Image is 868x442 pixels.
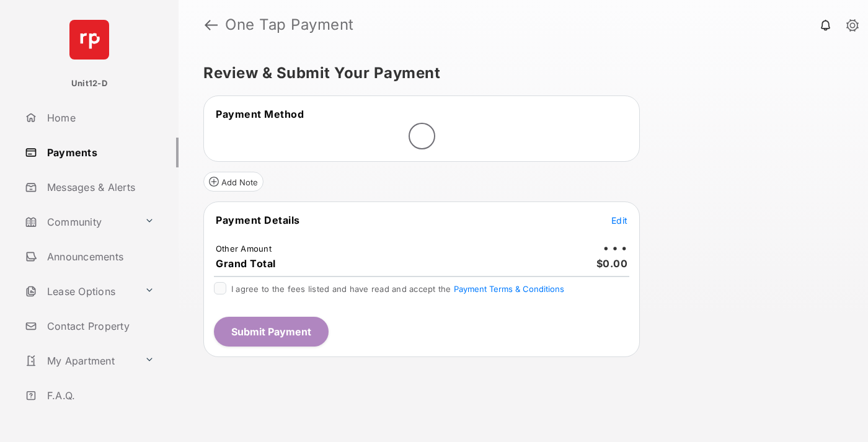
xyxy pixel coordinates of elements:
img: svg+xml;base64,PHN2ZyB4bWxucz0iaHR0cDovL3d3dy53My5vcmcvMjAwMC9zdmciIHdpZHRoPSI2NCIgaGVpZ2h0PSI2NC... [69,20,109,60]
button: Edit [611,214,627,226]
span: Payment Details [216,214,300,226]
a: Payments [20,138,179,167]
a: Lease Options [20,276,139,306]
span: $0.00 [596,257,628,270]
span: I agree to the fees listed and have read and accept the [231,284,564,294]
a: Contact Property [20,311,179,341]
span: Grand Total [216,257,276,270]
a: Messages & Alerts [20,172,179,202]
span: Edit [611,215,627,226]
h5: Review & Submit Your Payment [203,66,833,81]
a: Announcements [20,242,179,272]
a: Community [20,207,139,237]
button: Add Note [203,172,263,192]
a: F.A.Q. [20,381,179,410]
a: My Apartment [20,346,139,376]
p: Unit12-D [71,77,107,90]
a: Home [20,103,179,133]
span: Payment Method [216,108,304,120]
button: Submit Payment [214,317,329,347]
td: Other Amount [215,243,272,254]
strong: One Tap Payment [225,17,354,32]
button: I agree to the fees listed and have read and accept the [454,284,564,294]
